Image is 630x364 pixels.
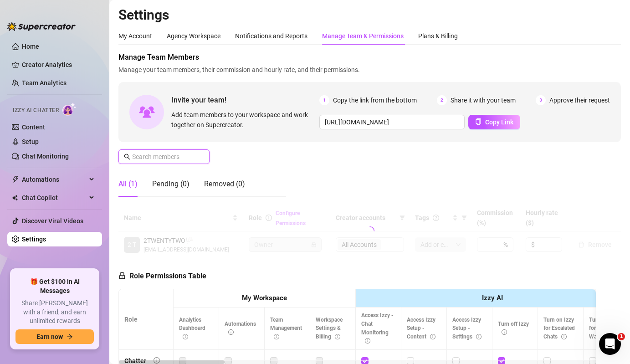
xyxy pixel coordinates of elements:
button: Copy Link [468,115,520,129]
span: Copy the link from the bottom [333,95,417,105]
span: Manage your team members, their commission and hourly rate, and their permissions. [118,65,621,75]
div: Agency Workspace [167,31,220,41]
span: lock [118,272,126,279]
h5: Role Permissions Table [118,271,206,282]
span: Turn on Izzy for Time Wasters [589,317,620,340]
a: Settings [22,236,46,243]
span: 1 [618,333,625,340]
img: Chat Copilot [12,195,18,201]
th: Role [119,289,174,350]
button: Earn nowarrow-right [15,329,94,344]
span: Izzy AI Chatter [13,106,59,115]
h2: Settings [118,6,621,24]
div: Removed (0) [204,179,245,190]
a: Home [22,43,39,50]
a: Creator Analytics [22,57,95,72]
span: Add team members to your workspace and work together on Supercreator. [171,110,316,130]
span: info-circle [274,334,279,339]
img: AI Chatter [62,103,77,116]
input: Search members [132,152,197,162]
span: Approve their request [549,95,610,105]
span: 3 [536,95,546,105]
span: 1 [319,95,329,105]
span: Chat Copilot [22,190,87,205]
div: All (1) [118,179,138,190]
img: logo-BBDzfeDw.svg [7,22,76,31]
span: arrow-right [67,333,73,340]
div: Plans & Billing [418,31,458,41]
span: Access Izzy Setup - Settings [452,317,481,340]
span: info-circle [476,334,481,339]
span: Manage Team Members [118,52,621,63]
span: info-circle [335,334,340,339]
span: info-circle [561,334,567,339]
span: search [124,154,130,160]
span: info-circle [228,329,234,335]
span: Invite your team! [171,94,319,106]
span: thunderbolt [12,176,19,183]
span: Analytics Dashboard [179,317,205,340]
div: Pending (0) [152,179,190,190]
span: Automations [22,172,87,187]
strong: Izzy AI [482,294,503,302]
strong: My Workspace [242,294,287,302]
div: Manage Team & Permissions [322,31,404,41]
div: Notifications and Reports [235,31,307,41]
span: info-circle [430,334,435,339]
span: Team Management [270,317,302,340]
span: copy [475,118,481,125]
span: info-circle [502,329,507,335]
a: Content [22,123,45,131]
span: Copy Link [485,118,513,126]
span: info-circle [154,357,160,364]
a: Setup [22,138,39,145]
span: info-circle [183,334,188,339]
span: Access Izzy Setup - Content [407,317,435,340]
span: 🎁 Get $100 in AI Messages [15,277,94,295]
div: My Account [118,31,152,41]
span: Earn now [36,333,63,340]
a: Team Analytics [22,79,67,87]
span: Share [PERSON_NAME] with a friend, and earn unlimited rewards [15,299,94,326]
span: loading [365,226,374,236]
a: Discover Viral Videos [22,217,83,225]
a: Chat Monitoring [22,153,69,160]
span: 2 [437,95,447,105]
span: Turn on Izzy for Escalated Chats [543,317,575,340]
iframe: Intercom live chat [599,333,621,355]
span: Access Izzy - Chat Monitoring [361,312,394,344]
span: Share it with your team [451,95,516,105]
span: Workspace Settings & Billing [316,317,343,340]
span: info-circle [365,338,370,343]
span: Automations [225,321,256,336]
span: Turn off Izzy [498,321,529,336]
